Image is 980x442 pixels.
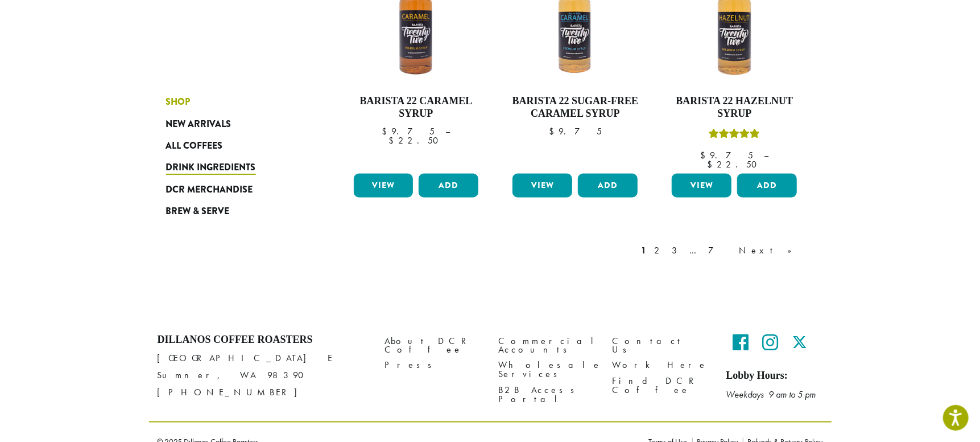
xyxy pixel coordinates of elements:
[639,244,649,257] a: 1
[549,125,559,137] span: $
[707,158,762,170] bdi: 22.50
[166,139,223,153] span: All Coffees
[166,135,303,157] a: All Coffees
[166,117,231,132] span: New Arrivals
[166,95,191,109] span: Shop
[166,179,303,200] a: DCR Merchandise
[351,95,482,120] h4: Barista 22 Caramel Syrup
[737,174,797,198] button: Add
[726,370,823,383] h5: Lobby Hours:
[388,134,398,146] span: $
[672,174,731,198] a: View
[707,158,717,170] span: $
[499,358,596,383] a: Wholesale Services
[158,350,368,402] p: [GEOGRAPHIC_DATA] E Sumner, WA 98390 [PHONE_NUMBER]
[764,149,768,161] span: –
[549,125,602,137] bdi: 9.75
[688,244,703,257] a: …
[652,244,667,257] a: 2
[670,244,684,257] a: 3
[709,127,760,144] div: Rated 5.00 out of 5
[419,174,478,198] button: Add
[613,374,709,398] a: Find DCR Coffee
[737,244,803,257] a: Next »
[706,244,734,257] a: 7
[166,91,303,113] a: Shop
[385,334,482,358] a: About DCR Coffee
[669,95,800,120] h4: Barista 22 Hazelnut Syrup
[700,149,753,161] bdi: 9.75
[578,174,638,198] button: Add
[613,334,709,358] a: Contact Us
[385,358,482,374] a: Press
[510,95,640,120] h4: Barista 22 Sugar-Free Caramel Syrup
[354,174,413,198] a: View
[613,358,709,374] a: Work Here
[499,334,596,358] a: Commercial Accounts
[388,134,444,146] bdi: 22.50
[499,383,596,407] a: B2B Access Portal
[445,125,450,137] span: –
[166,183,253,197] span: DCR Merchandise
[382,125,391,137] span: $
[382,125,435,137] bdi: 9.75
[726,389,816,401] em: Weekdays 9 am to 5 pm
[158,334,368,346] h4: Dillanos Coffee Roasters
[166,113,303,134] a: New Arrivals
[512,174,572,198] a: View
[700,149,710,161] span: $
[166,204,230,219] span: Brew & Serve
[166,200,303,222] a: Brew & Serve
[166,157,303,178] a: Drink Ingredients
[166,161,256,175] span: Drink Ingredients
